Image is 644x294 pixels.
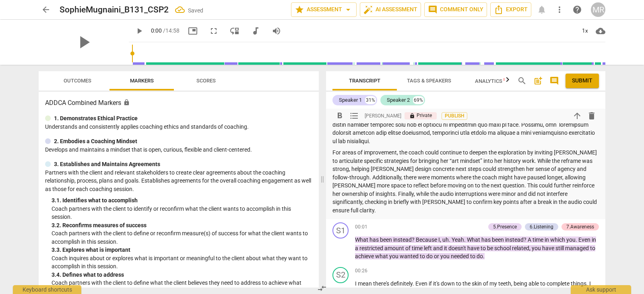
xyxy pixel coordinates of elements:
[542,245,555,251] span: have
[548,74,561,87] button: Show/Hide comments
[456,280,462,287] span: to
[596,26,605,36] span: cloud_download
[269,24,284,38] button: Volume
[251,26,260,36] span: audiotrack
[355,280,358,287] span: I
[572,5,582,14] span: help
[60,5,169,15] h2: SophieMugnaini_B131_CSP2
[487,245,494,251] span: be
[295,5,304,14] span: star
[475,78,512,84] span: Analytics
[358,280,373,287] span: mean
[134,26,144,36] span: play_arrow
[467,236,481,243] span: What
[462,280,472,287] span: the
[547,280,571,287] span: complete
[570,2,584,17] a: Help
[472,280,483,287] span: skin
[448,245,467,251] span: doesn't
[489,280,498,287] span: my
[390,280,413,287] span: definitely
[389,253,400,259] span: you
[428,5,483,14] span: Comment only
[449,236,452,243] span: .
[317,284,327,293] span: compare_arrows
[355,245,359,251] span: a
[230,26,239,36] span: move_down
[516,74,528,87] button: Search
[424,245,433,251] span: left
[481,245,487,251] span: to
[464,236,467,243] span: .
[529,245,532,251] span: ,
[349,78,380,84] span: Transcript
[572,77,592,85] span: Submit
[540,280,547,287] span: to
[227,24,242,38] button: View player as separate pane
[549,76,559,86] span: comment
[365,96,376,104] div: 31%
[363,5,373,14] span: auto_fix_high
[572,111,582,121] span: arrow_upward
[565,245,590,251] span: managed
[405,245,412,251] span: of
[130,78,154,84] span: Markers
[188,6,203,15] div: Saved
[490,2,531,17] button: Export
[434,253,440,259] span: or
[481,236,492,243] span: has
[498,280,511,287] span: teeth
[45,146,312,154] p: Develops and maintains a mindset that is open, curious, flexible and client-centered.
[532,74,545,87] button: Add summary
[365,113,401,119] span: [PERSON_NAME]
[412,245,424,251] span: time
[550,236,566,243] span: which
[530,223,553,230] div: 6.Listening
[483,253,485,259] span: .
[375,253,389,259] span: what
[429,280,433,287] span: if
[52,221,312,230] div: 3. 2. Reconfirms measures of success
[555,5,564,14] span: more_vert
[41,5,51,14] span: arrow_back
[470,253,477,259] span: to
[514,280,528,287] span: being
[438,236,440,243] span: I
[426,253,434,259] span: do
[444,245,448,251] span: it
[380,236,393,243] span: been
[52,229,312,246] p: Coach partners with the client to define or reconfirm measure(s) of success for what the client w...
[413,280,415,287] span: .
[360,2,421,17] button: AI Assessment
[45,123,312,131] p: Understands and consistently applies coaching ethics and standards of coaching.
[405,112,437,119] p: Private
[393,236,412,243] span: instead
[528,236,533,243] span: A
[332,222,349,238] div: Change speaker
[448,113,460,119] span: Publish
[335,111,345,121] span: format_bold
[407,78,451,84] span: Tags & Speakers
[339,96,362,104] div: Speaker 1
[420,253,426,259] span: to
[45,169,312,193] p: Partners with the client and relevant stakeholders to create clear agreements about the coaching ...
[528,280,540,287] span: able
[415,280,429,287] span: Even
[591,2,605,17] div: MR
[295,5,353,14] span: Assessment
[248,24,263,38] button: Switch to audio player
[517,76,527,86] span: search
[64,78,91,84] span: Outcomes
[433,280,441,287] span: it's
[355,267,367,274] span: 00:26
[13,285,81,294] div: Keyboard shortcuts
[440,236,442,243] span: ,
[442,236,449,243] span: uh
[570,109,584,123] button: Move up
[494,5,528,14] span: Export
[359,245,384,251] span: restricted
[343,5,353,14] span: arrow_drop_down
[123,99,130,106] span: Assessment is enabled for this document. The competency model is locked and follows the assessmen...
[52,205,312,221] p: Coach partners with the client to identify or reconfirm what the client wants to accomplish in th...
[533,76,543,86] span: post_add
